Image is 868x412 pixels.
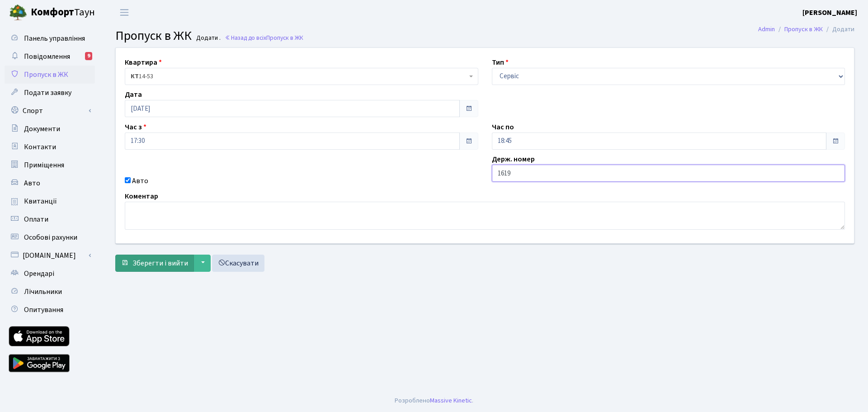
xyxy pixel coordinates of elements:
[5,29,95,47] a: Панель управління
[125,68,478,85] span: <b>КТ</b>&nbsp;&nbsp;&nbsp;&nbsp;14-53
[125,57,162,68] label: Квартира
[24,70,68,80] span: Пропуск в ЖК
[115,27,192,45] span: Пропуск в ЖК
[31,5,95,20] span: Таун
[132,258,188,268] span: Зберегти і вийти
[24,124,60,134] span: Документи
[24,142,56,152] span: Контакти
[212,255,264,272] a: Скасувати
[125,122,146,133] label: Час з
[131,72,139,81] b: КТ
[5,84,95,102] a: Подати заявку
[85,52,92,60] div: 9
[24,232,77,242] span: Особові рахунки
[5,246,95,265] a: [DOMAIN_NAME]
[5,301,95,319] a: Опитування
[492,122,514,133] label: Час по
[31,5,74,19] b: Комфорт
[131,72,467,81] span: <b>КТ</b>&nbsp;&nbsp;&nbsp;&nbsp;14-53
[5,120,95,138] a: Документи
[492,154,535,165] label: Держ. номер
[784,24,823,34] a: Пропуск в ЖК
[266,33,303,42] span: Пропуск в ЖК
[113,5,136,20] button: Переключити навігацію
[24,33,85,43] span: Панель управління
[24,214,48,224] span: Оплати
[802,7,857,18] a: [PERSON_NAME]
[5,228,95,246] a: Особові рахунки
[395,396,473,406] div: Розроблено .
[5,210,95,228] a: Оплати
[5,102,95,120] a: Спорт
[5,174,95,192] a: Авто
[5,47,95,66] a: Повідомлення9
[5,156,95,174] a: Приміщення
[24,269,54,279] span: Орендарі
[24,52,70,62] span: Повідомлення
[802,8,857,18] b: [PERSON_NAME]
[745,20,868,39] nav: breadcrumb
[5,283,95,301] a: Лічильники
[492,165,845,182] input: AA0001AA
[24,160,64,170] span: Приміщення
[5,265,95,283] a: Орендарі
[24,178,40,188] span: Авто
[492,57,509,68] label: Тип
[24,88,71,98] span: Подати заявку
[125,191,158,202] label: Коментар
[430,396,472,405] a: Massive Kinetic
[758,24,775,34] a: Admin
[24,196,57,206] span: Квитанції
[24,287,62,297] span: Лічильники
[5,138,95,156] a: Контакти
[125,89,142,100] label: Дата
[9,4,27,22] img: logo.png
[132,175,148,186] label: Авто
[5,66,95,84] a: Пропуск в ЖК
[24,305,63,315] span: Опитування
[5,192,95,210] a: Квитанції
[225,33,303,42] a: Назад до всіхПропуск в ЖК
[115,255,194,272] button: Зберегти і вийти
[823,24,854,34] li: Додати
[194,34,221,42] small: Додати .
